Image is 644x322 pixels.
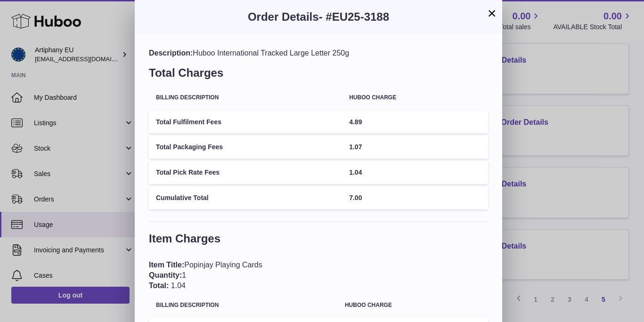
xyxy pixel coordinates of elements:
[149,271,182,279] span: Quantity:
[149,136,342,159] td: Total Packaging Fees
[319,10,389,23] span: - #EU25-3188
[149,261,184,269] span: Item Title:
[149,9,488,24] h3: Order Details
[349,194,362,201] span: 7.00
[149,111,342,134] td: Total Fulfilment Fees
[349,143,362,151] span: 1.07
[349,118,362,126] span: 4.89
[342,88,488,108] th: Huboo charge
[149,161,342,184] td: Total Pick Rate Fees
[149,186,342,209] td: Cumulative Total
[149,260,488,290] div: Popinjay Playing Cards 1
[149,231,488,251] h3: Item Charges
[349,169,362,176] span: 1.04
[149,88,342,108] th: Billing Description
[486,8,497,19] button: ×
[149,282,169,290] span: Total:
[171,282,186,290] span: 1.04
[149,49,193,57] span: Description:
[338,295,488,315] th: Huboo charge
[149,48,488,58] div: Huboo International Tracked Large Letter 250g
[149,65,488,85] h3: Total Charges
[149,295,338,315] th: Billing Description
